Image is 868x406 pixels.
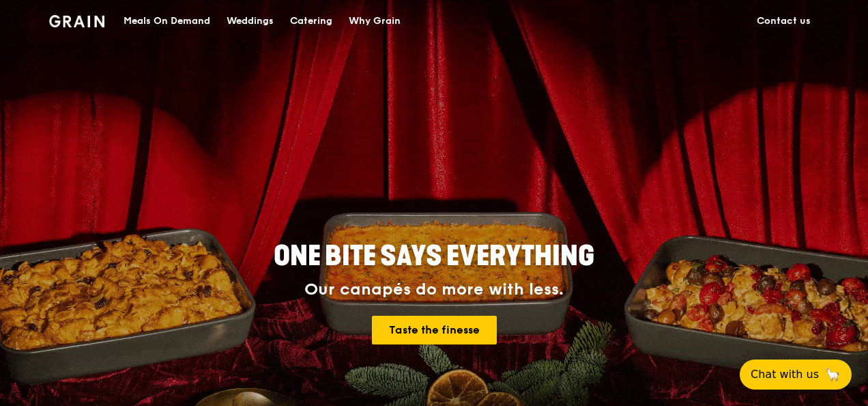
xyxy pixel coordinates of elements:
span: 🦙 [824,366,841,383]
a: Catering [282,1,341,42]
div: Meals On Demand [124,1,210,42]
a: Why Grain [341,1,409,42]
a: Weddings [218,1,282,42]
div: Weddings [227,1,274,42]
span: Chat with us [751,366,819,383]
img: Grain [49,15,104,27]
span: ONE BITE SAYS EVERYTHING [274,240,594,273]
button: Chat with us🦙 [740,360,852,390]
a: Taste the finesse [372,316,497,344]
div: Our canapés do more with less. [188,280,680,299]
div: Catering [290,1,332,42]
a: Contact us [749,1,819,42]
div: Why Grain [349,1,401,42]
